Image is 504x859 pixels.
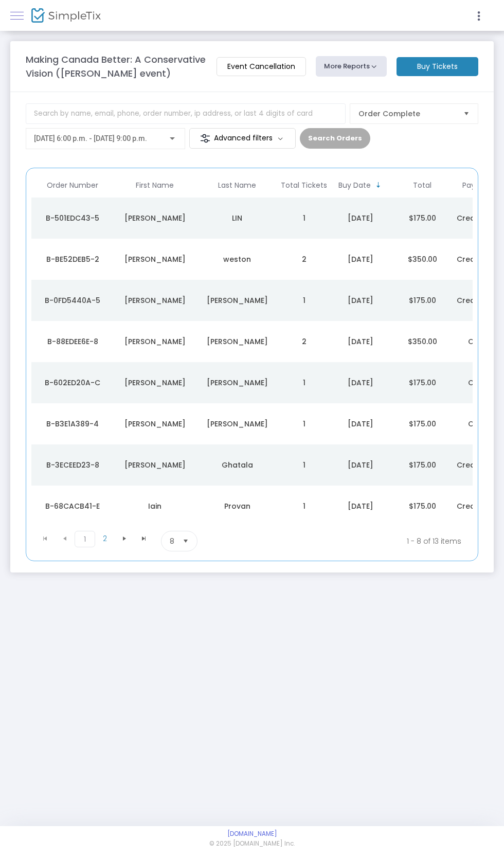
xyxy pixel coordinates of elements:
[34,336,111,347] div: B-88EDEE6E-8
[31,173,473,527] div: Data table
[140,534,148,543] span: Go to the last page
[413,181,431,190] span: Total
[47,181,98,190] span: Order Number
[459,104,474,123] button: Select
[34,460,111,470] div: B-3ECEED23-8
[338,181,371,190] span: Buy Date
[457,501,501,511] span: Credit Card
[115,531,134,546] span: Go to the next page
[227,830,277,838] a: [DOMAIN_NAME]
[199,419,276,429] div: Rolston
[199,213,276,223] div: LIN
[332,254,389,264] div: 2025-08-16
[26,103,346,124] input: Search by name, email, phone, order number, ip address, or last 4 digits of card
[199,501,276,511] div: Provan
[457,213,501,223] span: Credit Card
[116,378,193,388] div: Rob
[75,531,95,547] span: Page 1
[374,181,383,189] span: Sortable
[332,378,389,388] div: 2025-08-14
[209,839,295,849] span: © 2025 [DOMAIN_NAME] Inc.
[468,336,490,347] span: Other
[116,460,193,470] div: Fred
[217,57,306,76] m-button: Event Cancellation
[468,419,490,429] span: Other
[116,336,193,347] div: Mitchell
[391,239,453,280] td: $350.00
[278,239,330,280] td: 2
[134,531,154,546] span: Go to the last page
[34,501,111,511] div: B-68CACB41-E
[391,198,453,239] td: $175.00
[332,460,389,470] div: 2025-08-13
[391,321,453,362] td: $350.00
[116,213,193,223] div: JONG-DING
[199,254,276,264] div: weston
[278,486,330,527] td: 1
[457,295,501,306] span: Credit Card
[116,295,193,306] div: Brian
[189,128,296,149] m-button: Advanced filters
[278,173,330,198] th: Total Tickets
[457,460,501,470] span: Credit Card
[34,213,111,223] div: B-501EDC43-5
[199,460,276,470] div: Ghatala
[199,295,276,306] div: Wilson
[34,254,111,264] div: B-BE52DEB5-2
[34,378,111,388] div: B-602ED20A-C
[199,378,276,388] div: Haines
[278,444,330,486] td: 1
[391,280,453,321] td: $175.00
[116,419,193,429] div: Elisa
[332,419,389,429] div: 2025-08-14
[34,295,111,306] div: B-0FD5440A-5
[116,254,193,264] div: donna
[278,280,330,321] td: 1
[332,336,389,347] div: 2025-08-14
[316,56,387,77] button: More Reports
[34,419,111,429] div: B-B3E1A389-4
[95,531,115,546] span: Page 2
[391,486,453,527] td: $175.00
[358,109,455,119] span: Order Complete
[120,534,129,543] span: Go to the next page
[468,378,490,388] span: Other
[278,321,330,362] td: 2
[116,501,193,511] div: Iain
[299,531,461,551] kendo-pager-info: 1 - 8 of 13 items
[199,336,276,347] div: Baker
[26,52,206,80] m-panel-title: Making Canada Better: A Conservative Vision ([PERSON_NAME] event)
[397,57,478,76] m-button: Buy Tickets
[136,181,174,190] span: First Name
[391,403,453,444] td: $175.00
[200,133,210,144] img: filter
[332,213,389,223] div: 2025-08-17
[170,536,174,546] span: 8
[457,254,501,264] span: Credit Card
[278,362,330,403] td: 1
[278,403,330,444] td: 1
[218,181,256,190] span: Last Name
[391,444,453,486] td: $175.00
[34,134,147,142] span: [DATE] 6:00 p.m. - [DATE] 9:00 p.m.
[462,181,495,190] span: Payment
[278,198,330,239] td: 1
[332,295,389,306] div: 2025-08-15
[178,531,193,551] button: Select
[332,501,389,511] div: 2025-08-09
[391,362,453,403] td: $175.00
